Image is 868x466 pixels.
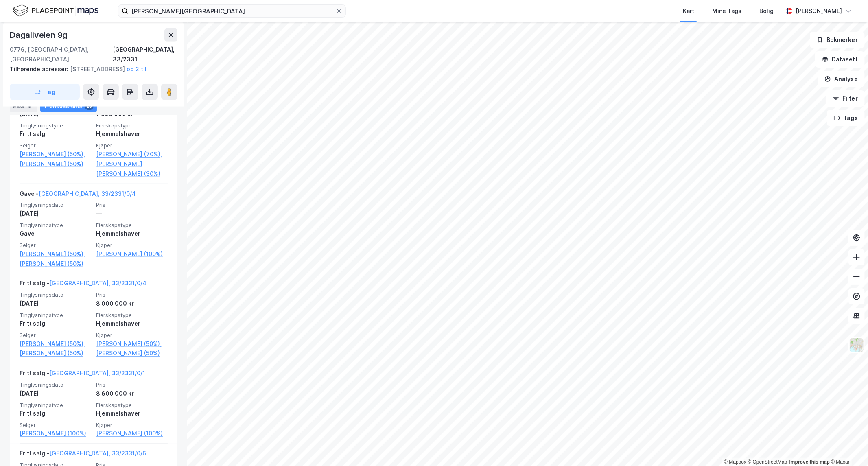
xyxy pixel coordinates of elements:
[96,249,168,259] a: [PERSON_NAME] (100%)
[826,90,865,107] button: Filter
[20,339,91,349] a: [PERSON_NAME] (50%),
[10,45,113,64] div: 0776, [GEOGRAPHIC_DATA], [GEOGRAPHIC_DATA]
[827,427,868,466] iframe: Chat Widget
[10,66,70,72] span: Tilhørende adresser:
[818,71,865,87] button: Analyse
[96,409,168,418] div: Hjemmelshaver
[724,459,746,465] a: Mapbox
[20,429,91,438] a: [PERSON_NAME] (100%)
[20,448,146,462] div: Fritt salg -
[759,6,774,16] div: Bolig
[96,299,168,308] div: 8 000 000 kr
[20,389,91,398] div: [DATE]
[96,159,168,179] a: [PERSON_NAME] [PERSON_NAME] (30%)
[20,422,91,429] span: Selger
[20,278,146,291] div: Fritt salg -
[96,339,168,349] a: [PERSON_NAME] (50%),
[827,427,868,466] div: Kontrollprogram for chat
[49,450,146,457] a: [GEOGRAPHIC_DATA], 33/2331/0/6
[20,312,91,319] span: Tinglysningstype
[20,222,91,229] span: Tinglysningstype
[20,348,91,358] a: [PERSON_NAME] (50%)
[20,299,91,308] div: [DATE]
[20,381,91,388] span: Tinglysningsdato
[96,422,168,429] span: Kjøper
[815,51,865,68] button: Datasett
[96,209,168,219] div: —
[10,28,69,42] div: Dagaliveien 9g
[20,229,91,238] div: Gave
[20,122,91,129] span: Tinglysningstype
[49,280,146,287] a: [GEOGRAPHIC_DATA], 33/2331/0/4
[96,312,168,319] span: Eierskapstype
[10,84,80,100] button: Tag
[13,4,98,18] img: logo.f888ab2527a4732fd821a326f86c7f29.svg
[827,110,865,126] button: Tags
[20,142,91,149] span: Selger
[20,129,91,139] div: Fritt salg
[96,122,168,129] span: Eierskapstype
[20,291,91,298] span: Tinglysningsdato
[796,6,842,16] div: [PERSON_NAME]
[20,209,91,219] div: [DATE]
[96,402,168,409] span: Eierskapstype
[20,259,91,269] a: [PERSON_NAME] (50%)
[20,402,91,409] span: Tinglysningstype
[96,381,168,388] span: Pris
[96,129,168,139] div: Hjemmelshaver
[49,370,145,376] a: [GEOGRAPHIC_DATA], 33/2331/0/1
[96,242,168,249] span: Kjøper
[20,159,91,169] a: [PERSON_NAME] (50%)
[20,189,136,202] div: Gave -
[20,332,91,339] span: Selger
[113,45,177,64] div: [GEOGRAPHIC_DATA], 33/2331
[128,5,336,17] input: Søk på adresse, matrikkel, gårdeiere, leietakere eller personer
[748,459,787,465] a: OpenStreetMap
[96,332,168,339] span: Kjøper
[96,222,168,229] span: Eierskapstype
[20,249,91,259] a: [PERSON_NAME] (50%),
[20,409,91,418] div: Fritt salg
[849,337,864,353] img: Z
[20,201,91,208] span: Tinglysningsdato
[20,368,145,381] div: Fritt salg -
[96,389,168,398] div: 8 600 000 kr
[96,149,168,159] a: [PERSON_NAME] (70%),
[39,190,136,197] a: [GEOGRAPHIC_DATA], 33/2331/0/4
[20,319,91,328] div: Fritt salg
[96,291,168,298] span: Pris
[789,459,830,465] a: Improve this map
[20,149,91,159] a: [PERSON_NAME] (50%),
[96,348,168,358] a: [PERSON_NAME] (50%)
[10,64,171,74] div: [STREET_ADDRESS]
[96,229,168,238] div: Hjemmelshaver
[96,142,168,149] span: Kjøper
[96,429,168,438] a: [PERSON_NAME] (100%)
[810,32,865,48] button: Bokmerker
[96,319,168,328] div: Hjemmelshaver
[20,242,91,249] span: Selger
[683,6,694,16] div: Kart
[712,6,741,16] div: Mine Tags
[96,201,168,208] span: Pris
